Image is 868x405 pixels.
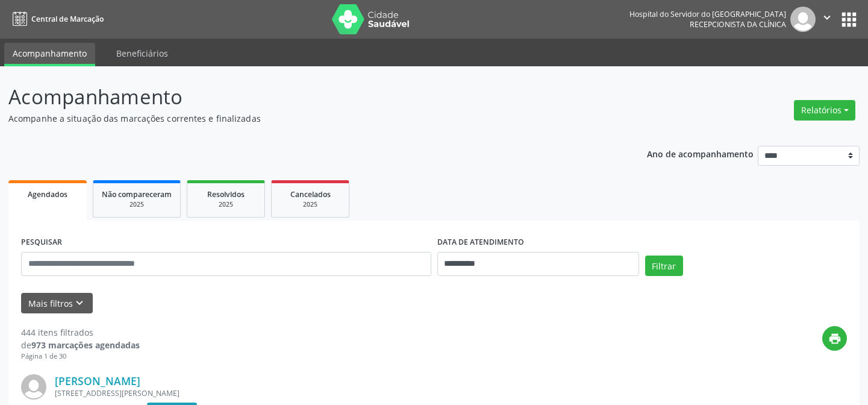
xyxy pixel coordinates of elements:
[794,100,855,121] button: Relatórios
[822,326,847,351] button: print
[629,9,786,19] div: Hospital do Servidor do [GEOGRAPHIC_DATA]
[21,339,140,351] div: de
[21,233,62,252] label: PESQUISAR
[21,374,46,400] img: img
[816,7,838,32] button: 
[31,339,140,351] strong: 973 marcações agendadas
[790,7,816,32] img: img
[21,326,140,339] div: 444 itens filtrados
[73,297,86,310] i: keyboard_arrow_down
[108,43,176,64] a: Beneficiários
[21,293,93,314] button: Mais filtroskeyboard_arrow_down
[102,189,172,199] span: Não compareceram
[21,351,140,362] div: Página 1 de 30
[55,374,140,388] a: [PERSON_NAME]
[690,19,786,30] span: Recepcionista da clínica
[838,9,860,30] button: apps
[196,200,256,209] div: 2025
[645,256,683,276] button: Filtrar
[647,146,754,161] p: Ano de acompanhamento
[8,9,104,29] a: Central de Marcação
[55,388,666,398] div: [STREET_ADDRESS][PERSON_NAME]
[437,233,524,252] label: DATA DE ATENDIMENTO
[4,43,95,66] a: Acompanhamento
[8,82,604,112] p: Acompanhamento
[290,189,331,199] span: Cancelados
[820,11,834,24] i: 
[280,200,340,209] div: 2025
[28,189,67,199] span: Agendados
[8,112,604,125] p: Acompanhe a situação das marcações correntes e finalizadas
[828,332,841,345] i: print
[31,14,104,24] span: Central de Marcação
[207,189,245,199] span: Resolvidos
[102,200,172,209] div: 2025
